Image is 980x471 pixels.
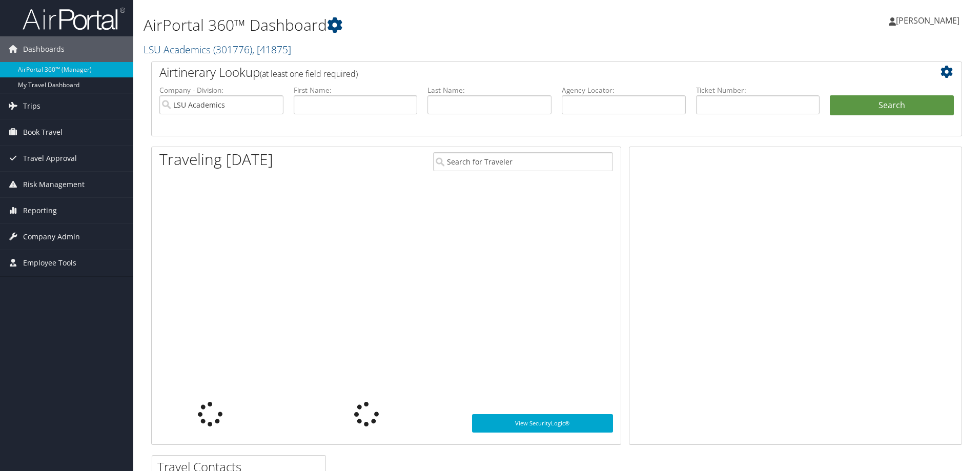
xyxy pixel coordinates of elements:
[23,7,125,31] img: airportal-logo.png
[23,119,63,145] span: Book Travel
[23,224,80,250] span: Company Admin
[23,250,76,276] span: Employee Tools
[252,43,291,56] span: , [ 41875 ]
[830,95,954,116] button: Search
[896,15,959,26] span: [PERSON_NAME]
[696,85,820,95] label: Ticket Number:
[23,198,57,223] span: Reporting
[144,14,695,36] h1: AirPortal 360™ Dashboard
[433,152,613,171] input: Search for Traveler
[562,85,686,95] label: Agency Locator:
[159,149,273,170] h1: Traveling [DATE]
[472,414,613,433] a: View SecurityLogic®
[427,85,552,95] label: Last Name:
[23,93,40,119] span: Trips
[144,43,291,56] a: LSU Academics
[23,36,65,62] span: Dashboards
[889,5,970,36] a: [PERSON_NAME]
[159,64,886,81] h2: Airtinerary Lookup
[159,85,283,95] label: Company - Division:
[23,146,77,171] span: Travel Approval
[213,43,252,56] span: ( 301776 )
[294,85,418,95] label: First Name:
[23,172,85,197] span: Risk Management
[260,68,358,79] span: (at least one field required)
